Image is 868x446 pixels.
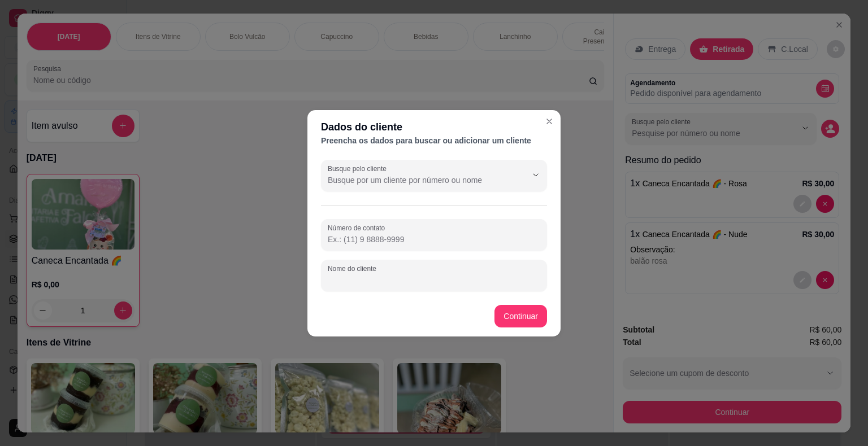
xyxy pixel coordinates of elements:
[527,166,545,184] button: Show suggestions
[321,119,547,135] div: Dados do cliente
[494,305,547,327] button: Continuar
[540,112,558,130] button: Close
[328,274,540,286] input: Nome do cliente
[328,174,509,186] input: Busque pelo cliente
[328,164,390,173] label: Busque pelo cliente
[328,234,540,245] input: Número de contato
[321,135,547,146] div: Preencha os dados para buscar ou adicionar um cliente
[328,223,389,233] label: Número de contato
[328,264,380,273] label: Nome do cliente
